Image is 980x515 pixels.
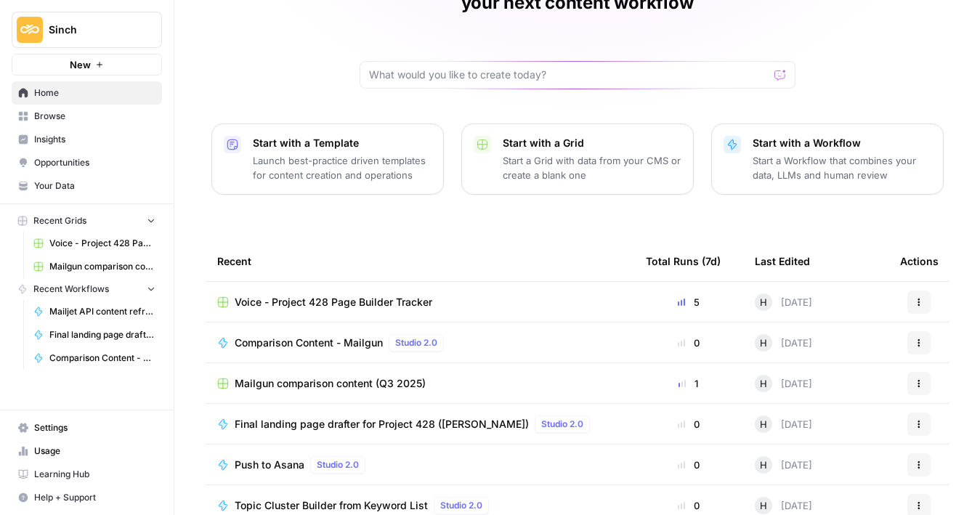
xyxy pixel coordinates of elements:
div: Total Runs (7d) [646,241,721,281]
a: Usage [12,439,162,463]
span: Topic Cluster Builder from Keyword List [235,498,428,513]
p: Start a Grid with data from your CMS or create a blank one [503,153,681,182]
span: Help + Support [34,491,155,504]
span: Recent Grids [33,214,86,227]
a: Your Data [12,174,162,198]
span: Learning Hub [34,468,155,481]
a: Final landing page drafter for Project 428 ([PERSON_NAME])Studio 2.0 [217,415,623,433]
a: Push to AsanaStudio 2.0 [217,456,623,474]
div: 0 [646,336,732,350]
a: Learning Hub [12,463,162,486]
button: New [12,54,162,76]
span: Mailjet API content refresh [49,305,155,318]
a: Home [12,81,162,105]
div: [DATE] [755,415,812,433]
div: Last Edited [755,241,810,281]
div: Recent [217,241,623,281]
a: Opportunities [12,151,162,174]
p: Start with a Template [253,136,432,150]
span: Your Data [34,179,155,192]
span: Home [34,86,155,100]
span: Voice - Project 428 Page Builder Tracker [49,237,155,250]
div: 5 [646,295,732,309]
p: Launch best-practice driven templates for content creation and operations [253,153,432,182]
a: Insights [12,128,162,151]
span: Mailgun comparison content (Q3 2025) [235,376,426,391]
a: Mailjet API content refresh [27,300,162,323]
span: Final landing page drafter for Project 428 ([PERSON_NAME]) [235,417,529,431]
div: [DATE] [755,334,812,352]
div: 0 [646,498,732,513]
span: Insights [34,133,155,146]
p: Start with a Grid [503,136,681,150]
span: H [760,498,767,513]
input: What would you like to create today? [369,68,769,82]
span: Voice - Project 428 Page Builder Tracker [235,295,432,309]
span: Studio 2.0 [395,336,437,349]
div: [DATE] [755,375,812,392]
span: H [760,458,767,472]
a: Comparison Content - MailgunStudio 2.0 [217,334,623,352]
span: Final landing page drafter for Project 428 ([PERSON_NAME]) [49,328,155,341]
div: [DATE] [755,497,812,514]
div: [DATE] [755,293,812,311]
img: Sinch Logo [17,17,43,43]
span: Opportunities [34,156,155,169]
span: Mailgun comparison content (Q3 2025) [49,260,155,273]
span: Browse [34,110,155,123]
span: Studio 2.0 [541,418,583,431]
button: Recent Workflows [12,278,162,300]
span: New [70,57,91,72]
a: Mailgun comparison content (Q3 2025) [217,376,623,391]
span: Studio 2.0 [440,499,482,512]
div: 1 [646,376,732,391]
a: Browse [12,105,162,128]
span: Sinch [49,23,137,37]
p: Start a Workflow that combines your data, LLMs and human review [753,153,931,182]
span: H [760,295,767,309]
button: Start with a WorkflowStart a Workflow that combines your data, LLMs and human review [711,123,944,195]
a: Voice - Project 428 Page Builder Tracker [27,232,162,255]
div: [DATE] [755,456,812,474]
span: H [760,376,767,391]
button: Help + Support [12,486,162,509]
button: Recent Grids [12,210,162,232]
button: Workspace: Sinch [12,12,162,48]
span: Settings [34,421,155,434]
button: Start with a TemplateLaunch best-practice driven templates for content creation and operations [211,123,444,195]
a: Topic Cluster Builder from Keyword ListStudio 2.0 [217,497,623,514]
span: Comparison Content - Mailgun [49,352,155,365]
div: 0 [646,458,732,472]
p: Start with a Workflow [753,136,931,150]
span: Push to Asana [235,458,304,472]
span: Recent Workflows [33,283,109,296]
span: H [760,336,767,350]
a: Voice - Project 428 Page Builder Tracker [217,295,623,309]
div: 0 [646,417,732,431]
a: Settings [12,416,162,439]
a: Final landing page drafter for Project 428 ([PERSON_NAME]) [27,323,162,346]
a: Mailgun comparison content (Q3 2025) [27,255,162,278]
span: Studio 2.0 [317,458,359,471]
span: Usage [34,445,155,458]
a: Comparison Content - Mailgun [27,346,162,370]
div: Actions [900,241,939,281]
button: Start with a GridStart a Grid with data from your CMS or create a blank one [461,123,694,195]
span: Comparison Content - Mailgun [235,336,383,350]
span: H [760,417,767,431]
